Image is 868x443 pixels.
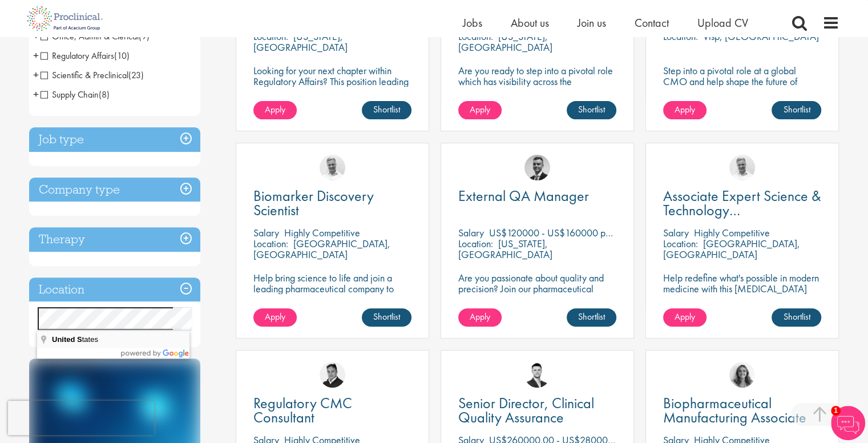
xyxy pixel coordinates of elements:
a: Regulatory CMC Consultant [253,396,411,425]
span: + [33,47,39,64]
p: [US_STATE], [GEOGRAPHIC_DATA] [253,30,348,54]
span: (8) [99,88,110,100]
p: [GEOGRAPHIC_DATA], [GEOGRAPHIC_DATA] [663,237,800,261]
a: Shortlist [772,308,821,327]
span: External QA Manager [458,186,589,206]
h3: Job type [29,127,200,152]
a: Jobs [463,15,482,30]
span: Apply [675,103,695,115]
span: Regulatory Affairs [41,50,114,62]
span: Regulatory CMC Consultant [253,393,352,427]
img: Joshua Bye [729,155,755,180]
span: Salary [458,226,484,239]
img: Joshua Godden [524,362,550,388]
span: Scientific & Preclinical [41,69,128,81]
span: Biomarker Discovery Scientist [253,186,374,220]
a: Apply [458,308,502,327]
a: Shortlist [362,101,411,119]
span: Apply [265,103,285,115]
span: Apply [265,311,285,323]
span: Supply Chain [41,88,110,100]
span: + [33,66,39,83]
p: [US_STATE], [GEOGRAPHIC_DATA] [458,30,552,54]
p: Help redefine what's possible in modern medicine with this [MEDICAL_DATA] Associate Expert Scienc... [663,272,821,305]
a: Shortlist [772,101,821,119]
img: Peter Duvall [320,362,345,388]
span: Biopharmaceutical Manufacturing Associate [663,393,806,427]
span: Location: [253,237,288,250]
img: Jackie Cerchio [729,362,755,388]
p: US$120000 - US$160000 per annum [489,226,641,239]
span: Salary [253,226,279,239]
p: [GEOGRAPHIC_DATA], [GEOGRAPHIC_DATA] [253,237,390,261]
a: About us [511,15,549,30]
a: External QA Manager [458,189,616,203]
h3: Therapy [29,227,200,252]
img: Joshua Bye [320,155,345,180]
a: Apply [663,101,706,119]
iframe: reCAPTCHA [8,401,154,435]
a: Join us [578,15,606,30]
span: Apply [470,103,490,115]
span: tates [52,335,100,344]
p: Are you ready to step into a pivotal role which has visibility across the organization, driving s... [458,65,616,119]
span: Associate Expert Science & Technology ([MEDICAL_DATA]) [663,186,821,234]
a: Upload CV [697,15,748,30]
img: Chatbot [831,406,865,440]
a: Shortlist [567,308,616,327]
span: Location: [458,237,493,250]
p: Help bring science to life and join a leading pharmaceutical company to play a key role in delive... [253,272,411,327]
a: Apply [663,308,706,327]
p: Step into a pivotal role at a global CMO and help shape the future of healthcare manufacturing. [663,65,821,98]
span: Apply [470,311,490,323]
a: Senior Director, Clinical Quality Assurance [458,396,616,425]
span: Salary [663,226,689,239]
span: Supply Chain [41,88,99,100]
p: Looking for your next chapter within Regulatory Affairs? This position leading projects and worki... [253,65,411,108]
a: Apply [458,101,502,119]
p: Are you passionate about quality and precision? Join our pharmaceutical client and help ensure to... [458,272,616,327]
a: Contact [635,15,669,30]
span: Regulatory Affairs [41,50,130,62]
a: Biomarker Discovery Scientist [253,189,411,218]
span: + [33,86,39,103]
img: Alex Bill [524,155,550,180]
h3: Location [29,277,200,302]
span: Scientific & Preclinical [41,69,144,81]
span: 1 [831,406,841,416]
p: Highly Competitive [694,226,770,239]
h3: Company type [29,178,200,202]
span: United S [52,335,82,344]
a: Apply [253,308,297,327]
a: Shortlist [567,101,616,119]
span: Senior Director, Clinical Quality Assurance [458,393,594,427]
a: Apply [253,101,297,119]
a: Biopharmaceutical Manufacturing Associate [663,396,821,425]
span: (23) [128,69,144,81]
span: Apply [675,311,695,323]
p: [US_STATE], [GEOGRAPHIC_DATA] [458,237,552,261]
span: Location: [663,237,698,250]
span: (10) [114,50,130,62]
a: Associate Expert Science & Technology ([MEDICAL_DATA]) [663,189,821,218]
p: Highly Competitive [284,226,360,239]
a: Shortlist [362,308,411,327]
